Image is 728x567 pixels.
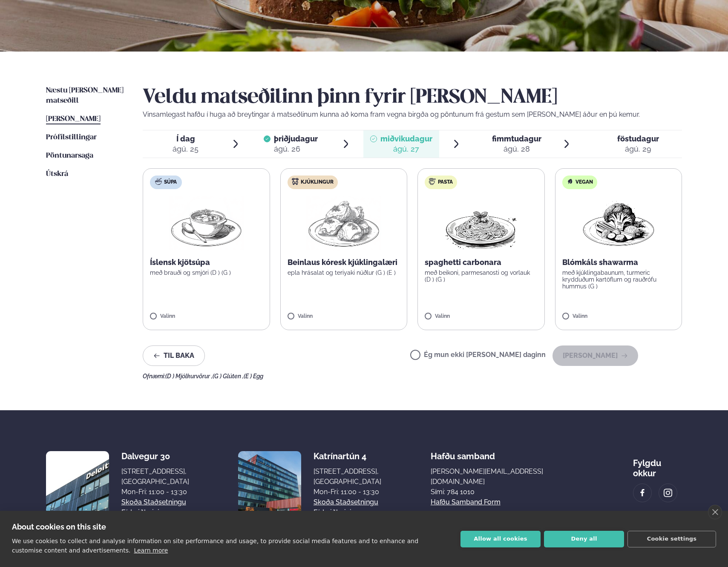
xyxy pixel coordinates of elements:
[143,373,682,380] div: Ofnæmi:
[562,257,675,268] p: Blómkáls shawarma
[213,373,244,380] span: (G ) Glúten ,
[46,115,101,123] span: [PERSON_NAME]
[314,497,378,507] a: Skoða staðsetningu
[165,373,213,380] span: (D ) Mjólkurvörur ,
[492,144,541,154] div: ágú. 28
[46,134,97,141] span: Prófílstillingar
[633,451,682,478] div: Fylgdu okkur
[274,144,318,154] div: ágú. 26
[617,144,659,154] div: ágú. 29
[314,487,381,497] div: Mon-Fri: 11:00 - 13:30
[121,497,186,507] a: Skoða staðsetningu
[575,179,593,186] span: Vegan
[46,86,126,106] a: Næstu [PERSON_NAME] matseðill
[431,444,495,461] span: Hafðu samband
[46,169,68,179] a: Útskrá
[492,134,541,143] span: fimmtudagur
[562,269,675,290] p: með kjúklingabaunum, turmeric krydduðum kartöflum og rauðrófu hummus (G )
[659,484,677,502] a: image alt
[380,134,432,143] span: miðvikudagur
[121,487,189,497] div: Mon-Fri: 11:00 - 13:30
[150,257,263,268] p: Íslensk kjötsúpa
[431,487,584,497] p: Sími: 784 1010
[46,132,97,143] a: Prófílstillingar
[155,178,162,185] img: soup.svg
[425,257,538,268] p: spaghetti carbonara
[431,497,501,507] a: Hafðu samband form
[460,531,541,547] button: Allow all cookies
[143,86,682,109] h2: Veldu matseðilinn þinn fyrir [PERSON_NAME]
[633,484,651,502] a: image alt
[638,488,647,498] img: image alt
[12,522,106,531] strong: About cookies on this site
[46,87,124,104] span: Næstu [PERSON_NAME] matseðill
[306,196,381,250] img: Chicken-thighs.png
[121,466,189,487] div: [STREET_ADDRESS], [GEOGRAPHIC_DATA]
[552,345,638,366] button: [PERSON_NAME]
[134,547,168,554] a: Learn more
[46,114,101,124] a: [PERSON_NAME]
[581,196,656,250] img: Vegan.png
[425,269,538,283] p: með beikoni, parmesanosti og vorlauk (D ) (G )
[292,178,299,185] img: chicken.svg
[121,507,174,518] a: Fá leiðbeiningar
[173,144,199,154] div: ágú. 25
[431,466,584,487] a: [PERSON_NAME][EMAIL_ADDRESS][DOMAIN_NAME]
[150,269,263,276] p: með brauði og smjöri (D ) (G )
[567,178,573,185] img: Vegan.svg
[169,196,244,250] img: Soup.png
[544,531,624,547] button: Deny all
[46,152,93,159] span: Pöntunarsaga
[46,451,109,514] img: image alt
[274,134,318,143] span: þriðjudagur
[46,170,68,178] span: Útskrá
[173,134,199,144] span: Í dag
[143,345,205,366] button: Til baka
[314,451,381,461] div: Katrínartún 4
[143,109,682,120] p: Vinsamlegast hafðu í huga að breytingar á matseðlinum kunna að koma fram vegna birgða og pöntunum...
[288,269,400,276] p: epla hrásalat og teriyaki núðlur (G ) (E )
[164,179,177,186] span: Súpa
[708,505,722,519] a: close
[438,179,453,186] span: Pasta
[238,451,301,514] img: image alt
[244,373,263,380] span: (E ) Egg
[380,144,432,154] div: ágú. 27
[314,466,381,487] div: [STREET_ADDRESS], [GEOGRAPHIC_DATA]
[663,488,673,498] img: image alt
[617,134,659,143] span: föstudagur
[46,151,93,161] a: Pöntunarsaga
[429,178,436,185] img: pasta.svg
[443,196,518,250] img: Spagetti.png
[627,531,716,547] button: Cookie settings
[288,257,400,268] p: Beinlaus kóresk kjúklingalæri
[314,507,366,518] a: Fá leiðbeiningar
[121,451,189,461] div: Dalvegur 30
[12,538,418,554] p: We use cookies to collect and analyse information on site performance and usage, to provide socia...
[301,179,334,186] span: Kjúklingur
